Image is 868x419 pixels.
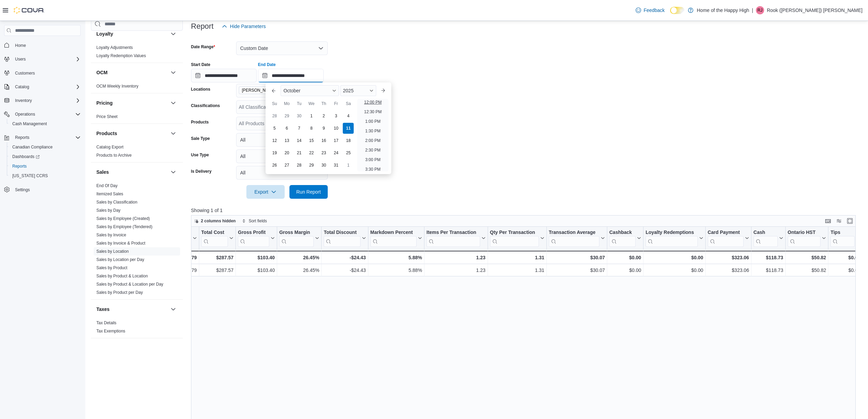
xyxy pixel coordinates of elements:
span: Loyalty Adjustments [96,45,133,50]
a: Sales by Invoice [96,233,126,237]
div: Fr [330,98,341,109]
div: Total Discount [324,230,360,236]
div: $287.57 [201,253,233,262]
li: 1:30 PM [363,127,383,135]
button: Operations [1,109,83,119]
div: $323.06 [707,253,749,262]
div: day-6 [281,123,292,134]
span: Users [12,55,81,63]
li: 3:30 PM [363,165,383,173]
span: Catalog [12,83,81,91]
span: [PERSON_NAME][GEOGRAPHIC_DATA] - Fire & Flower [242,87,295,94]
div: day-16 [318,135,329,146]
button: Cashback [609,230,641,247]
button: Tips [830,230,860,247]
span: October [283,88,300,93]
span: Reports [12,163,27,169]
li: 3:00 PM [363,156,383,164]
button: OCM [96,69,168,76]
a: Tax Details [96,320,117,325]
div: Qty Per Transaction [490,230,539,247]
div: day-7 [294,123,304,134]
span: [US_STATE] CCRS [12,173,48,179]
a: End Of Day [96,183,118,188]
button: Sales [96,169,168,175]
div: day-22 [306,147,317,158]
h3: Taxes [96,306,110,313]
span: Sales by Employee (Tendered) [96,224,152,230]
a: OCM Weekly Inventory [96,84,138,89]
a: Sales by Invoice & Product [96,241,145,246]
div: day-20 [281,147,292,158]
span: Hide Parameters [230,23,266,30]
span: Customers [12,69,81,77]
label: Products [191,119,209,125]
span: Sales by Employee (Created) [96,216,150,221]
div: Card Payment [707,230,743,247]
span: Sales by Location [96,249,129,254]
div: Pricing [91,113,183,123]
a: Dashboards [7,152,83,161]
div: Items Per Transaction [426,230,480,247]
span: Inventory [12,96,81,105]
a: Sales by Product & Location per Day [96,282,163,287]
a: Customers [12,69,38,77]
a: Dashboards [10,153,42,161]
div: day-1 [306,110,317,121]
div: 5.88% [370,266,422,274]
label: Classifications [191,103,220,108]
span: Kingston - Brock Street - Fire & Flower [239,87,304,94]
div: day-30 [294,110,304,121]
div: day-8 [306,123,317,134]
li: 2:30 PM [363,146,383,154]
span: Reports [12,133,81,142]
div: Cash [754,230,778,247]
div: 1.23 [426,253,486,262]
div: day-24 [330,147,341,158]
button: Canadian Compliance [7,142,83,152]
div: day-9 [318,123,329,134]
div: $30.07 [549,266,605,274]
span: Users [15,56,26,62]
button: Gross Margin [279,230,319,247]
button: Keyboard shortcuts [824,217,832,225]
div: day-25 [343,147,354,158]
button: Reports [1,133,83,142]
span: Tax Details [96,320,117,326]
div: We [306,98,317,109]
div: Gross Margin [279,230,314,236]
div: 5.88% [370,253,422,262]
button: Pricing [96,100,168,106]
button: Catalog [12,83,32,91]
div: Tips [830,230,855,247]
div: October, 2025 [268,110,354,171]
button: Ontario HST [788,230,826,247]
div: Qty Per Transaction [490,230,539,236]
button: Enter fullscreen [846,217,854,225]
button: Previous Month [268,85,279,96]
span: Sales by Classification [96,199,137,205]
div: day-1 [343,160,354,171]
button: Pricing [169,99,177,107]
label: Sale Type [191,136,210,141]
div: day-28 [269,110,280,121]
div: 26.45% [279,253,319,262]
p: Rook ([PERSON_NAME]) [PERSON_NAME] [767,6,863,14]
button: Sort fields [239,217,270,225]
div: Total Discount [324,230,360,247]
button: Products [96,130,168,137]
a: [US_STATE] CCRS [10,172,51,180]
input: Dark Mode [670,7,684,14]
button: All [236,149,328,163]
span: Feedback [644,7,665,14]
button: Export [246,185,285,199]
div: day-29 [281,110,292,121]
button: Card Payment [707,230,749,247]
img: Cova [14,7,44,14]
button: Cash [754,230,783,247]
a: Sales by Location [96,249,129,254]
button: Transaction Average [549,230,605,247]
li: 1:00 PM [363,117,383,126]
h3: Products [96,130,117,137]
div: Markdown Percent [370,230,416,247]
